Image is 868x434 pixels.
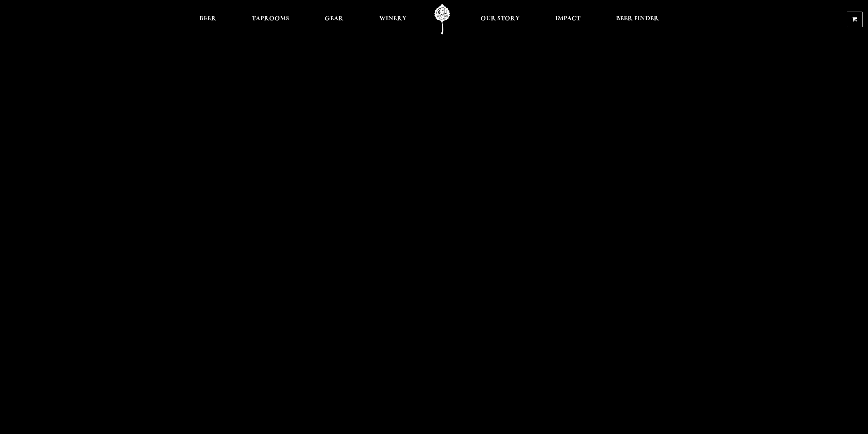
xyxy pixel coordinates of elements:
[325,16,343,22] span: Gear
[612,4,663,35] a: Beer Finder
[200,16,216,22] span: Beer
[429,4,455,35] a: Odell Home
[616,16,659,22] span: Beer Finder
[476,4,524,35] a: Our Story
[195,4,221,35] a: Beer
[247,4,294,35] a: Taprooms
[252,16,289,22] span: Taprooms
[555,16,580,22] span: Impact
[481,16,520,22] span: Our Story
[379,16,407,22] span: Winery
[375,4,411,35] a: Winery
[551,4,585,35] a: Impact
[320,4,348,35] a: Gear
